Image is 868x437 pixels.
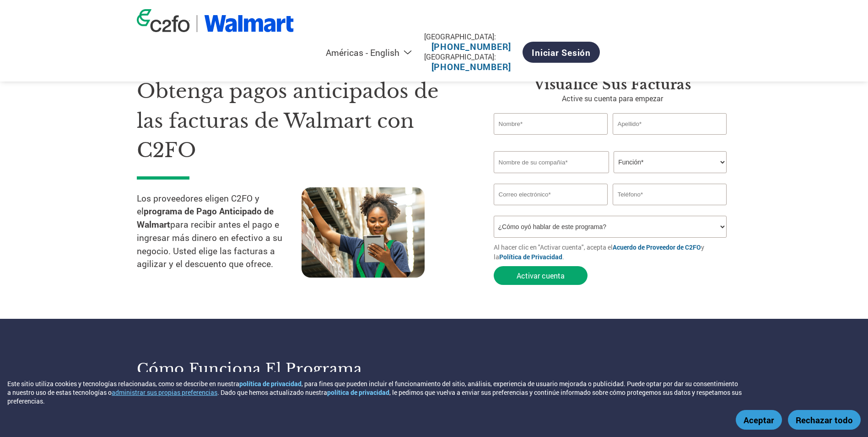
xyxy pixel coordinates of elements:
[302,187,425,278] img: Trabajador de la cadena de suministro
[494,76,732,93] h3: Visualice sus facturas
[137,192,302,271] p: Los proveedores eligen C2FO y el para recibir antes el pago e ingresar más dinero en efectivo a s...
[424,32,519,41] div: [GEOGRAPHIC_DATA]:
[204,15,294,32] img: Walmart
[137,76,466,165] h1: Obtenga pagos anticipados de las facturas de Walmart con C2FO
[788,410,861,430] button: Rechazar todo
[494,174,727,180] div: El nombre de la empresa no válido o el nombre de la empresa es demasiado largo
[424,52,519,61] div: [GEOGRAPHIC_DATA]:
[613,206,727,212] div: Número de teléfono de [PERSON_NAME]
[494,113,608,135] input: Nombre*
[431,41,512,52] a: [PHONE_NUMBER]
[7,379,738,397] font: Este sitio utiliza cookies y tecnologías relacionadas, como se describe en nuestra , para fines q...
[494,136,608,147] div: El nombre o el nombre no válidos son demasiado largos
[614,151,727,173] select: Title/Role
[494,93,732,104] p: Active su cuenta para empezar
[494,266,588,285] button: Activar cuenta
[494,151,609,173] input: Nombre de su compañía*
[494,242,732,262] p: Al hacer clic en "Activar cuenta", acepta el y la .
[327,388,389,397] a: política de privacidad
[137,360,362,378] font: Cómo funciona el programa
[494,206,608,212] div: Dirección de correo electrónico de Inavlid
[736,410,782,430] button: Aceptar
[613,184,727,205] input: Teléfono*
[494,184,608,205] input: Invalid Email format
[523,42,600,63] a: Iniciar sesión
[613,243,701,251] a: Acuerdo de Proveedor de C2FO
[137,205,274,230] strong: programa de Pago Anticipado de Walmart
[112,388,217,397] button: administrar sus propias preferencias
[613,136,727,147] div: El apellido no válido o el apellido es demasiado largo
[7,388,742,405] font: . Dado que hemos actualizado nuestra , le pedimos que vuelva a enviar sus preferencias y continúe...
[613,113,727,135] input: Apellido*
[239,379,302,388] a: política de privacidad
[431,61,512,72] a: [PHONE_NUMBER]
[499,252,562,261] a: Política de Privacidad
[137,9,190,32] img: Logotipo de C2FO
